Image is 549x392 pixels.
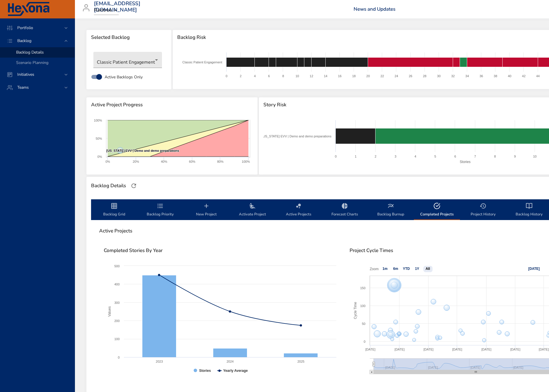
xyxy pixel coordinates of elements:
span: Completed Projects [417,202,456,218]
text: [DATE] [365,348,376,351]
text: 12 [310,74,313,78]
text: 0% [97,155,102,158]
span: Selected Backlog [91,35,167,40]
text: 18 [352,74,356,78]
text: [DATE] [424,348,434,351]
text: 2 [240,74,242,78]
text: 0 [118,356,120,359]
text: 20% [133,160,139,163]
text: 1Y [415,267,419,271]
text: Values [107,306,112,317]
span: Active Project Progress [91,102,253,108]
span: Completed Stories By Year [104,248,339,253]
text: 30 [437,74,441,78]
text: 500 [114,264,120,268]
text: 2 [375,155,376,158]
span: Project History [463,202,503,218]
text: 7 [474,155,476,158]
span: Active Backlogs Only [105,74,143,80]
span: Backlog History [510,202,549,218]
text: 2025 [297,360,304,363]
div: Backlog Details [89,181,128,190]
span: Forecast Charts [325,202,364,218]
div: Classic Patient Engagement [93,52,162,68]
text: [DATE] [539,348,549,351]
text: 36 [480,74,483,78]
a: News and Updates [354,6,395,12]
text: 28 [423,74,426,78]
text: 3 [395,155,396,158]
span: Initiatives [13,72,39,77]
text: 8 [494,155,496,158]
text: 5 [434,155,436,158]
img: Hexona [7,2,50,16]
text: [DATE] [395,348,405,351]
h3: [EMAIL_ADDRESS][DOMAIN_NAME] [94,1,140,13]
text: 100 [114,337,120,341]
text: Yearly Average [223,369,248,373]
text: 50% [96,137,102,140]
span: Portfolio [13,25,38,31]
span: Scenario Planning [16,60,48,65]
text: [DATE] [528,267,540,271]
text: YTD [403,267,410,271]
text: 6 [268,74,270,78]
text: 8 [282,74,284,78]
span: Backlog Grid [95,202,134,218]
text: 200 [114,319,120,323]
span: Activate Project [233,202,272,218]
text: 50 [362,322,365,325]
span: Active Projects [279,202,318,218]
text: 4 [254,74,256,78]
text: 9 [514,155,516,158]
span: Backlog Priority [141,202,180,218]
text: 44 [536,74,539,78]
text: 2024 [227,360,233,363]
text: [DATE] [481,348,491,351]
text: 38 [494,74,497,78]
text: 2023 [156,360,163,363]
text: [US_STATE] EVV | Demo and demo preparations [262,135,331,138]
text: Stories [199,369,211,373]
div: Raintree [94,6,119,15]
text: Cycle Time [353,302,357,319]
text: 26 [409,74,412,78]
text: [DATE] [510,348,520,351]
text: All [426,267,430,271]
text: 6 [454,155,456,158]
text: 1m [382,267,387,271]
text: Stories [460,160,470,164]
text: 22 [380,74,384,78]
text: 34 [465,74,469,78]
text: 400 [114,283,120,286]
text: 60% [189,160,195,163]
text: 32 [451,74,455,78]
text: 0% [105,160,110,163]
text: 300 [114,301,120,304]
text: [DATE] [452,348,462,351]
text: 42 [522,74,525,78]
text: 20 [366,74,370,78]
span: Teams [13,85,33,90]
text: 1 [355,155,356,158]
text: [US_STATE] EVV | Demo and demo preparations [106,149,179,152]
span: Backlog [13,38,36,43]
text: 14 [324,74,327,78]
text: 10 [533,155,537,158]
text: 6m [393,267,398,271]
text: 24 [395,74,398,78]
text: 40 [508,74,511,78]
text: 0 [226,74,227,78]
text: Classic Patient Engagement [182,60,222,64]
text: 100% [94,119,102,122]
text: 0 [335,155,337,158]
text: Zoom [370,267,379,271]
span: Backlog Burnup [371,202,410,218]
button: Refresh Page [129,181,138,190]
text: 100% [242,160,250,163]
text: 100 [360,304,365,308]
text: 10 [295,74,299,78]
text: 150 [360,286,365,290]
text: 4 [414,155,416,158]
text: 16 [338,74,342,78]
